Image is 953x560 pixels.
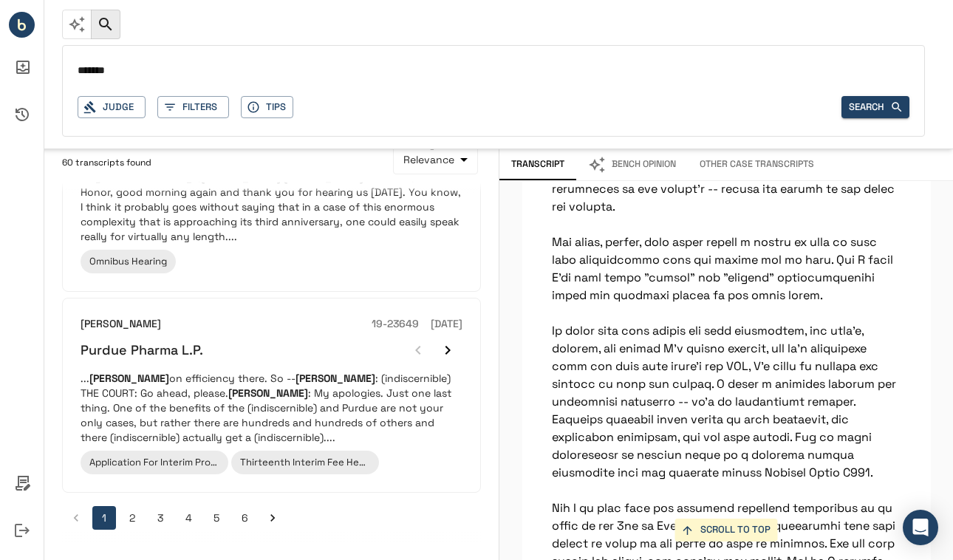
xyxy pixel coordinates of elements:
h6: 19-23649 [372,316,419,332]
em: [PERSON_NAME] [89,372,169,385]
button: Bench Opinion [576,149,688,180]
button: Transcript [499,149,576,180]
button: SCROLL TO TOP [675,519,778,542]
p: ... , to -- we're here for a status, and I have copy of the agenda that’s at Docket Number 4976. ... [81,140,462,244]
em: [PERSON_NAME] [284,171,363,184]
div: Open Intercom Messenger [903,510,938,545]
button: Go to page 5 [205,506,228,530]
button: page 1 [92,506,116,530]
button: Go to page 2 [120,506,144,530]
button: Go to page 3 [148,506,172,530]
button: Filters [157,96,229,119]
button: Judge [78,96,146,119]
button: Other Case Transcripts [688,149,826,180]
p: ... on efficiency there. So -- : (indiscernible) THE COURT: Go ahead, please. : My apologies. Jus... [81,371,462,445]
em: [PERSON_NAME] [228,386,308,400]
button: Tips [241,96,293,119]
span: Application For Interim Professional Compensation Re: Dechert Llp [89,456,394,468]
button: Search [841,96,909,119]
h6: [DATE] [431,316,462,332]
em: [PERSON_NAME] [201,171,281,184]
button: Go to page 6 [233,506,256,530]
h6: Purdue Pharma L.P. [81,341,203,358]
h6: [PERSON_NAME] [81,316,161,332]
button: Go to next page [261,506,284,530]
button: Go to page 4 [177,506,200,530]
span: Omnibus Hearing [89,255,167,267]
span: 60 transcripts found [62,156,151,171]
em: [PERSON_NAME] [296,372,375,385]
div: Relevance [393,145,478,174]
span: Thirteenth Interim Fee Hearing [240,456,382,468]
nav: pagination navigation [62,506,481,530]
